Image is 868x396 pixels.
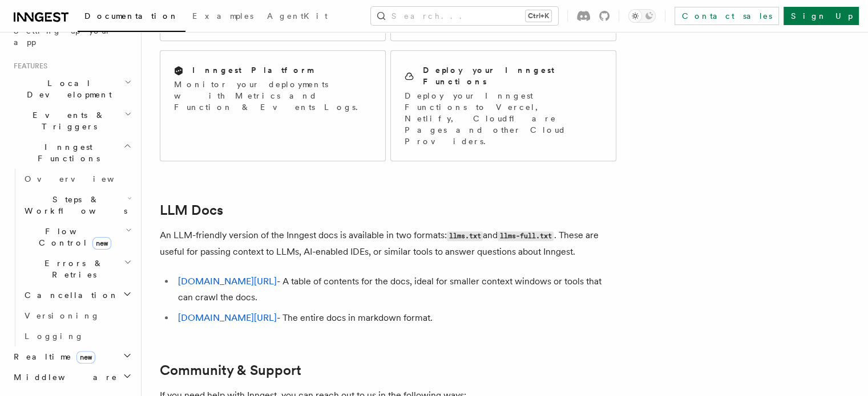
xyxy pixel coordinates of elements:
a: Examples [185,3,260,31]
a: Community & Support [160,362,301,378]
code: llms.txt [447,231,483,241]
span: new [92,237,111,250]
a: Overview [20,169,134,189]
a: Sign Up [784,7,859,25]
h2: Deploy your Inngest Functions [423,64,602,87]
button: Cancellation [20,285,134,305]
a: Logging [20,326,134,346]
a: Contact sales [675,7,779,25]
button: Inngest Functions [9,137,134,169]
a: Versioning [20,305,134,326]
span: Examples [192,11,253,21]
p: Monitor your deployments with Metrics and Function & Events Logs. [174,79,372,113]
button: Toggle dark mode [628,9,656,23]
button: Local Development [9,73,134,105]
div: Inngest Functions [9,169,134,346]
button: Middleware [9,367,134,387]
span: Flow Control [20,226,126,248]
li: - The entire docs in markdown format. [175,310,616,326]
span: Documentation [84,11,179,21]
button: Flow Controlnew [20,221,134,253]
a: [DOMAIN_NAME][URL] [178,312,277,323]
button: Search...Ctrl+K [371,7,558,25]
span: Logging [25,332,84,341]
span: Inngest Functions [9,141,123,164]
a: AgentKit [260,3,334,31]
a: LLM Docs [160,202,223,218]
span: new [76,351,95,364]
span: AgentKit [267,11,328,21]
span: Middleware [9,371,118,383]
code: llms-full.txt [498,231,554,241]
a: Setting up your app [9,21,134,52]
span: Features [9,62,47,71]
span: Versioning [25,311,100,320]
button: Realtimenew [9,346,134,367]
span: Realtime [9,351,95,362]
span: Overview [25,174,142,183]
button: Events & Triggers [9,105,134,137]
kbd: Ctrl+K [526,10,551,22]
a: [DOMAIN_NAME][URL] [178,276,277,287]
li: - A table of contents for the docs, ideal for smaller context windows or tools that can crawl the... [175,273,616,305]
span: Cancellation [20,289,119,301]
a: Inngest PlatformMonitor your deployments with Metrics and Function & Events Logs. [160,50,386,161]
a: Documentation [78,3,185,32]
button: Errors & Retries [20,253,134,285]
p: An LLM-friendly version of the Inngest docs is available in two formats: and . These are useful f... [160,227,616,260]
h2: Inngest Platform [192,64,313,76]
button: Steps & Workflows [20,189,134,221]
span: Local Development [9,77,124,100]
span: Steps & Workflows [20,194,127,217]
span: Errors & Retries [20,258,124,280]
a: Deploy your Inngest FunctionsDeploy your Inngest Functions to Vercel, Netlify, Cloudflare Pages a... [390,50,616,161]
p: Deploy your Inngest Functions to Vercel, Netlify, Cloudflare Pages and other Cloud Providers. [405,90,602,147]
span: Events & Triggers [9,109,124,132]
